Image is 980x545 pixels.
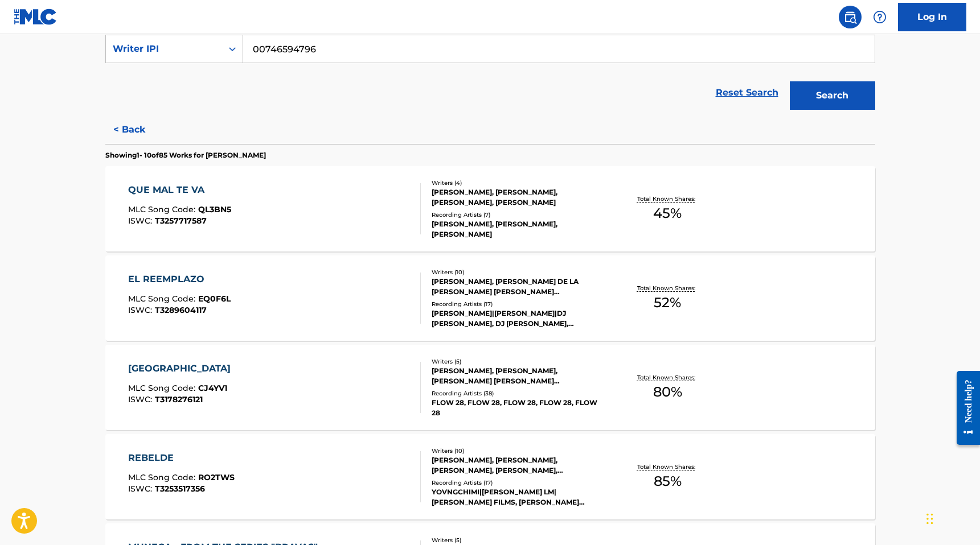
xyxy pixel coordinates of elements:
div: [GEOGRAPHIC_DATA] [128,362,236,375]
div: REBELDE [128,451,235,465]
span: 45 % [653,203,682,224]
img: help [873,10,887,24]
span: 80 % [653,382,682,402]
p: Total Known Shares: [637,284,698,292]
div: Writers ( 5 ) [432,536,604,544]
form: Search Form [105,35,875,115]
p: Total Known Shares: [637,463,698,471]
p: Total Known Shares: [637,373,698,382]
div: [PERSON_NAME]|[PERSON_NAME]|DJ [PERSON_NAME], DJ [PERSON_NAME], [PERSON_NAME],[PERSON_NAME], [PER... [432,308,604,329]
span: RO2TWS [198,472,235,482]
div: Writers ( 10 ) [432,447,604,455]
span: T3178276121 [155,394,203,404]
a: EL REEMPLAZOMLC Song Code:EQ0F6LISWC:T3289604117Writers (10)[PERSON_NAME], [PERSON_NAME] DE LA [P... [105,255,875,341]
span: MLC Song Code : [128,294,198,304]
div: Help [868,6,891,28]
iframe: Resource Center [948,362,980,454]
span: T3257717587 [155,216,207,226]
span: ISWC : [128,394,155,404]
span: CJ4YV1 [198,383,227,393]
span: T3289604117 [155,305,207,315]
span: T3253517356 [155,484,205,494]
a: Reset Search [710,80,784,105]
a: Public Search [839,6,862,28]
div: FLOW 28, FLOW 28, FLOW 28, FLOW 28, FLOW 28 [432,398,604,418]
div: [PERSON_NAME], [PERSON_NAME] DE LA [PERSON_NAME] [PERSON_NAME] [PERSON_NAME], [PERSON_NAME], [PER... [432,276,604,297]
div: [PERSON_NAME], [PERSON_NAME], [PERSON_NAME], [PERSON_NAME], [PERSON_NAME], [PERSON_NAME], [PERSON... [432,455,604,476]
a: Log In [898,3,966,31]
span: ISWC : [128,484,155,494]
span: MLC Song Code : [128,204,198,214]
img: search [843,10,857,24]
div: EL REEMPLAZO [128,272,231,286]
div: Recording Artists ( 38 ) [432,389,604,398]
div: QUE MAL TE VA [128,183,231,197]
div: Drag [926,502,933,536]
div: Writer IPI [113,42,215,56]
span: MLC Song Code : [128,383,198,393]
button: < Back [105,115,174,144]
div: Writers ( 10 ) [432,268,604,276]
span: MLC Song Code : [128,472,198,482]
a: QUE MAL TE VAMLC Song Code:QL3BN5ISWC:T3257717587Writers (4)[PERSON_NAME], [PERSON_NAME], [PERSON... [105,166,875,251]
span: ISWC : [128,305,155,315]
span: QL3BN5 [198,204,231,214]
p: Showing 1 - 10 of 85 Works for [PERSON_NAME] [105,150,266,160]
p: Total Known Shares: [637,195,698,203]
button: Search [790,81,875,110]
iframe: Chat Widget [923,490,980,545]
span: 52 % [654,292,681,313]
span: ISWC : [128,216,155,226]
div: [PERSON_NAME], [PERSON_NAME], [PERSON_NAME] [PERSON_NAME] [PERSON_NAME] [PERSON_NAME] [432,366,604,386]
div: Recording Artists ( 17 ) [432,478,604,487]
span: 85 % [654,471,682,492]
a: REBELDEMLC Song Code:RO2TWSISWC:T3253517356Writers (10)[PERSON_NAME], [PERSON_NAME], [PERSON_NAME... [105,434,875,519]
div: YOVNGCHIMI|[PERSON_NAME] LM|[PERSON_NAME] FILMS, [PERSON_NAME] FILMS,[PERSON_NAME] LM,YOVNGCHIMI,... [432,487,604,507]
div: [PERSON_NAME], [PERSON_NAME], [PERSON_NAME], [PERSON_NAME] [432,187,604,208]
div: Recording Artists ( 7 ) [432,210,604,219]
div: Writers ( 4 ) [432,179,604,187]
span: EQ0F6L [198,294,231,304]
div: Writers ( 5 ) [432,357,604,366]
a: [GEOGRAPHIC_DATA]MLC Song Code:CJ4YV1ISWC:T3178276121Writers (5)[PERSON_NAME], [PERSON_NAME], [PE... [105,345,875,430]
div: [PERSON_NAME], [PERSON_NAME], [PERSON_NAME] [432,219,604,240]
div: Recording Artists ( 17 ) [432,300,604,308]
img: MLC Logo [14,9,58,25]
